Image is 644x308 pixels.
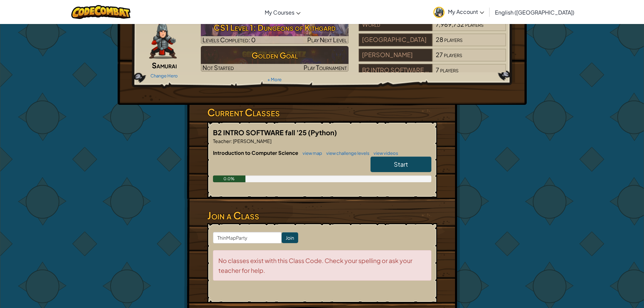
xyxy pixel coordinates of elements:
span: Introduction to Computer Science [213,149,299,156]
span: Teacher [213,138,231,144]
div: [PERSON_NAME] [359,49,432,62]
span: : [231,138,232,144]
span: 28 [436,35,443,43]
a: English ([GEOGRAPHIC_DATA]) [492,3,578,21]
span: B2 INTRO SOFTWARE fall '25 [213,128,308,137]
span: 7,969,732 [436,20,464,28]
a: Golden GoalNot StartedPlay Tournament [201,46,349,72]
a: [PERSON_NAME]27players [359,55,506,63]
a: World7,969,732players [359,25,506,32]
a: [GEOGRAPHIC_DATA]28players [359,40,506,48]
span: Not Started [202,64,234,71]
a: My Account [430,1,487,23]
span: Start [394,160,408,168]
span: 7 [436,66,439,74]
span: Levels Completed: 0 [202,36,256,44]
input: Join [282,232,298,243]
a: Play Next Level [201,18,349,44]
div: [GEOGRAPHIC_DATA] [359,33,432,46]
span: players [444,35,462,43]
span: (Python) [308,128,337,137]
span: players [465,20,483,28]
a: + More [267,77,282,82]
img: Golden Goal [201,46,349,72]
div: 0.0% [213,175,246,182]
span: players [444,51,462,58]
a: Change Hero [150,73,178,78]
h3: Current Classes [207,105,437,120]
h3: Golden Goal [201,48,349,63]
div: World [359,18,432,31]
span: [PERSON_NAME] [232,138,271,144]
a: B2 INTRO SOFTWARE fall '257players [359,70,506,78]
a: view map [299,150,322,156]
a: view challenge levels [323,150,369,156]
span: My Courses [265,9,294,16]
span: My Account [448,8,484,15]
img: avatar [433,7,445,18]
h3: CS1 Level 1: Dungeons of Kithgard [201,20,349,35]
span: 27 [436,51,443,58]
span: players [440,66,458,74]
div: No classes exist with this Class Code. Check your spelling or ask your teacher for help. [213,250,431,281]
a: My Courses [261,3,304,21]
h3: Join a Class [207,208,437,223]
span: Play Tournament [304,64,347,71]
div: B2 INTRO SOFTWARE fall '25 [359,64,432,77]
span: Play Next Level [307,36,347,44]
img: samurai.pose.png [149,18,177,59]
span: English ([GEOGRAPHIC_DATA]) [495,9,574,16]
a: view videos [370,150,398,156]
span: Samurai [152,61,177,70]
img: CodeCombat logo [71,5,130,19]
input: <Enter Class Code> [213,232,282,243]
